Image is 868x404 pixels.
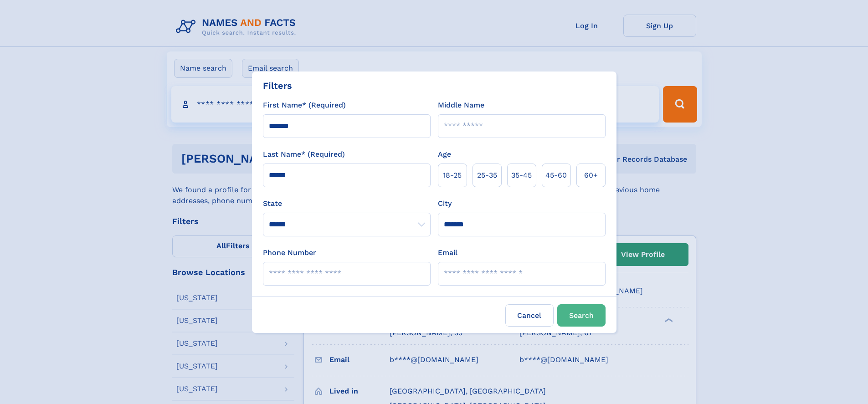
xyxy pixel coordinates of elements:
div: Filters [263,79,292,92]
label: Cancel [505,304,554,327]
label: First Name* (Required) [263,100,346,111]
label: City [438,198,452,209]
label: Last Name* (Required) [263,149,345,160]
label: State [263,198,431,209]
span: 35‑45 [511,170,532,181]
span: 18‑25 [443,170,462,181]
button: Search [557,304,606,327]
label: Phone Number [263,247,316,258]
span: 25‑35 [477,170,497,181]
label: Age [438,149,451,160]
label: Email [438,247,457,258]
label: Middle Name [438,100,484,111]
span: 45‑60 [545,170,567,181]
span: 60+ [584,170,598,181]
